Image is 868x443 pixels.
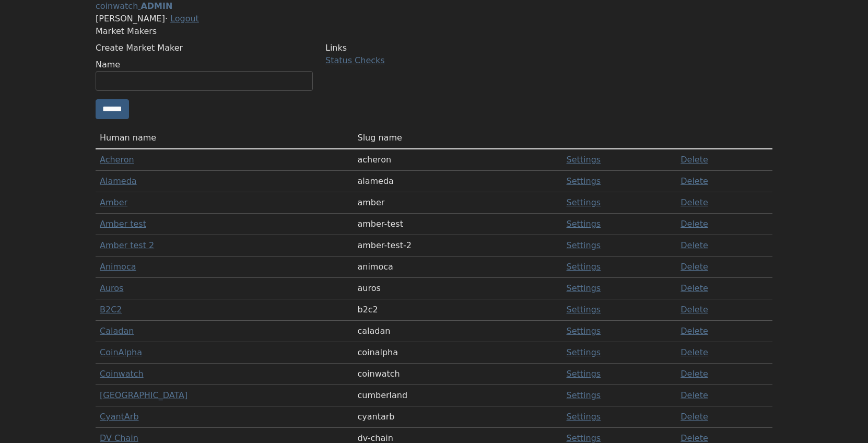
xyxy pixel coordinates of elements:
[353,406,562,428] td: cyantarb
[100,369,144,379] a: Coinwatch
[325,42,543,54] div: Links
[100,262,136,272] a: Animoca
[567,219,601,229] a: Settings
[681,176,708,186] a: Delete
[96,1,172,11] a: coinwatch ADMIN
[100,176,137,186] a: Alameda
[681,326,708,336] a: Delete
[353,127,562,149] td: Slug name
[353,235,562,257] td: amber-test-2
[681,197,708,207] a: Delete
[353,299,562,321] td: b2c2
[353,214,562,235] td: amber-test
[353,171,562,192] td: alameda
[353,149,562,171] td: acheron
[681,347,708,357] a: Delete
[567,155,601,165] a: Settings
[681,155,708,165] a: Delete
[353,192,562,214] td: amber
[567,369,601,379] a: Settings
[325,55,385,65] a: Status Checks
[681,305,708,314] a: Delete
[567,390,601,400] a: Settings
[681,433,708,443] a: Delete
[353,342,562,364] td: coinalpha
[681,369,708,379] a: Delete
[567,240,601,250] a: Settings
[681,390,708,400] a: Delete
[681,219,708,229] a: Delete
[100,283,123,293] a: Auros
[96,25,772,38] div: Market Makers
[353,385,562,406] td: cumberland
[567,305,601,314] a: Settings
[100,197,127,207] a: Amber
[567,412,601,422] a: Settings
[567,262,601,272] a: Settings
[100,347,142,357] a: CoinAlpha
[100,433,138,443] a: DV Chain
[567,347,601,357] a: Settings
[681,262,708,272] a: Delete
[96,127,353,149] td: Human name
[170,14,199,24] a: Logout
[100,412,139,422] a: CyantArb
[353,321,562,342] td: caladan
[96,42,313,54] div: Create Market Maker
[100,155,134,165] a: Acheron
[96,13,772,25] div: [PERSON_NAME]
[100,219,146,229] a: Amber test
[681,240,708,250] a: Delete
[100,390,187,400] a: [GEOGRAPHIC_DATA]
[353,257,562,278] td: animoca
[567,326,601,336] a: Settings
[100,305,122,314] a: B2C2
[353,364,562,385] td: coinwatch
[681,283,708,293] a: Delete
[681,412,708,422] a: Delete
[567,176,601,186] a: Settings
[567,433,601,443] a: Settings
[96,59,120,71] label: Name
[100,326,134,336] a: Caladan
[165,14,168,24] span: ·
[567,283,601,293] a: Settings
[353,278,562,299] td: auros
[567,197,601,207] a: Settings
[100,240,154,250] a: Amber test 2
